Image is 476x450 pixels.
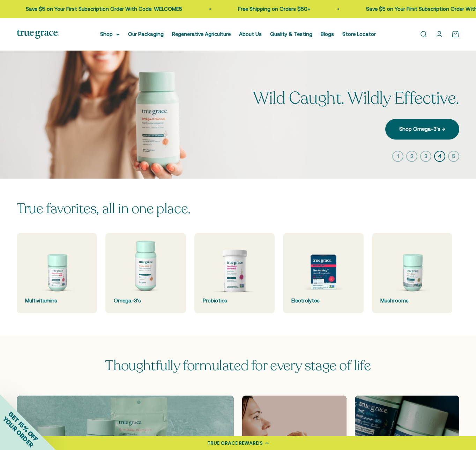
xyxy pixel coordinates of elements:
[392,151,403,162] button: 1
[25,297,89,305] div: Multivitamins
[207,440,263,447] div: TRUE GRACE REWARDS
[420,151,431,162] button: 3
[385,119,459,139] a: Shop Omega-3's →
[321,31,334,37] a: Blogs
[172,31,231,37] a: Regenerative Agriculture
[406,151,417,162] button: 2
[105,233,186,313] a: Omega-3's
[128,31,164,37] a: Our Packaging
[448,151,459,162] button: 5
[203,297,266,305] div: Probiotics
[380,297,444,305] div: Mushrooms
[7,410,39,443] span: GET 15% OFF
[235,6,307,12] a: Free Shipping on Orders $50+
[194,233,275,313] a: Probiotics
[17,199,191,218] split-lines: True favorites, all in one place.
[283,233,363,313] a: Electrolytes
[100,30,120,38] summary: Shop
[342,31,376,37] a: Store Locator
[372,233,452,313] a: Mushrooms
[239,31,262,37] a: About Us
[1,415,35,449] span: YOUR ORDER
[270,31,312,37] a: Quality & Testing
[17,233,97,313] a: Multivitamins
[105,356,371,375] span: Thoughtfully formulated for every stage of life
[253,87,459,110] split-lines: Wild Caught. Wildly Effective.
[434,151,445,162] button: 4
[23,5,179,13] p: Save $5 on Your First Subscription Order With Code: WELCOME5
[114,297,177,305] div: Omega-3's
[291,297,355,305] div: Electrolytes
